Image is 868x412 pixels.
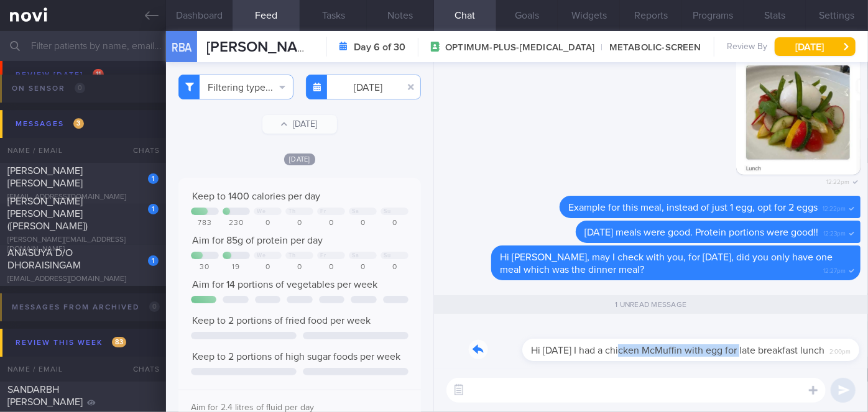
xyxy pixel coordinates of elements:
[7,166,83,188] span: [PERSON_NAME] [PERSON_NAME]
[163,24,200,71] div: RBA
[736,50,861,175] img: Photo by Sharon Gill
[12,116,87,132] div: Messages
[595,42,701,54] span: METABOLIC-SCREEN
[727,42,767,53] span: Review By
[775,37,856,56] button: [DATE]
[384,208,390,215] div: Su
[7,196,88,231] span: [PERSON_NAME] [PERSON_NAME] ([PERSON_NAME])
[7,236,159,254] div: [PERSON_NAME][EMAIL_ADDRESS][DOMAIN_NAME]
[352,252,359,259] div: Sa
[148,173,159,184] div: 1
[75,83,85,93] span: 0
[191,263,219,272] div: 30
[257,208,265,215] div: We
[254,263,282,272] div: 0
[823,201,846,213] span: 12:22pm
[285,263,313,272] div: 0
[500,252,833,275] span: Hi [PERSON_NAME], may I check with you, for [DATE], did you only have one meal which was the dinn...
[349,263,377,272] div: 0
[262,115,337,134] button: [DATE]
[257,252,265,259] div: We
[112,337,126,347] span: 83
[381,263,409,272] div: 0
[116,138,166,163] div: Chats
[148,255,159,266] div: 1
[320,208,326,215] div: Fr
[192,236,323,245] span: Aim for 85g of protein per day
[317,263,345,272] div: 0
[354,41,405,53] strong: Day 6 of 30
[254,219,282,228] div: 0
[445,42,594,54] span: OPTIMUM-PLUS-[MEDICAL_DATA]
[289,252,295,259] div: Th
[206,40,322,55] span: [PERSON_NAME]
[7,385,83,407] span: SANDARBH [PERSON_NAME]
[381,219,409,228] div: 0
[317,219,345,228] div: 0
[191,403,314,412] span: Aim for 2.4 litres of fluid per day
[149,301,160,312] span: 0
[178,75,293,99] button: Filtering type...
[826,175,849,186] span: 12:22pm
[7,248,81,270] span: ANASUYA D/O DHORAISINGAM
[223,219,251,228] div: 230
[192,191,320,201] span: Keep to 1400 calories per day
[823,263,846,275] span: 12:27pm
[7,275,159,284] div: [EMAIL_ADDRESS][DOMAIN_NAME]
[148,204,159,214] div: 1
[73,118,84,129] span: 3
[584,227,818,237] span: [DATE] meals were good. Protein portions were good!!
[9,299,163,316] div: Messages from Archived
[192,316,371,326] span: Keep to 2 portions of fried food per week
[320,252,326,259] div: Fr
[223,263,251,272] div: 19
[568,203,818,213] span: Example for this meal, instead of just 1 egg, opt for 2 eggs
[116,357,166,382] div: Chats
[192,352,400,362] span: Keep to 2 portions of high sugar foods per week
[285,219,313,228] div: 0
[7,193,159,202] div: [EMAIL_ADDRESS][DOMAIN_NAME]
[384,252,390,259] div: Su
[9,80,88,97] div: On sensor
[289,208,295,215] div: Th
[191,219,219,228] div: 783
[284,153,315,165] span: [DATE]
[12,334,129,351] div: Review this week
[823,226,846,238] span: 12:23pm
[192,280,377,290] span: Aim for 14 portions of vegetables per week
[352,208,359,215] div: Sa
[349,219,377,228] div: 0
